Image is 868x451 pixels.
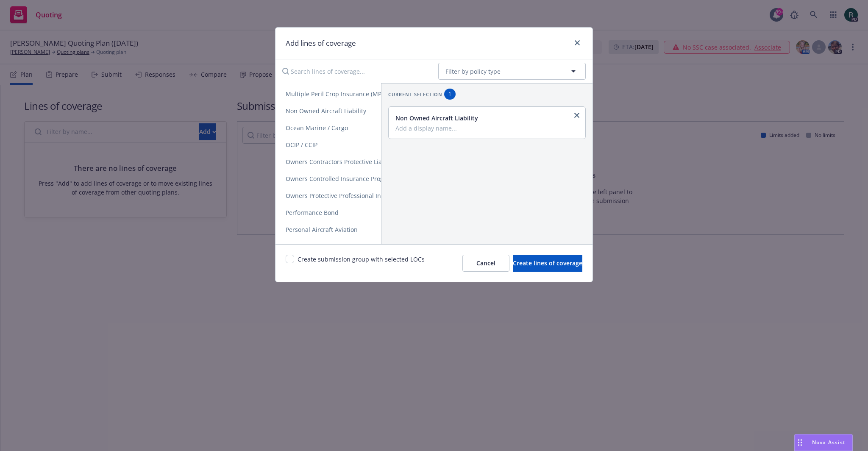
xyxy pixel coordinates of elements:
button: Create lines of coverage [513,255,582,272]
span: Create submission group with selected LOCs [298,255,425,272]
input: Search lines of coverage... [277,63,431,80]
span: Owners Contractors Protective Liability [275,158,406,166]
a: close [572,110,582,120]
a: close [572,38,582,48]
button: Nova Assist [794,434,853,451]
span: Create lines of coverage [513,259,582,267]
div: Drag to move [795,434,805,451]
div: Non Owned Aircraft Liability [395,114,577,122]
input: Add a display name... [395,124,577,132]
span: Ocean Marine / Cargo [275,124,358,132]
button: Filter by policy type [438,63,586,80]
span: Nova Assist [812,439,846,446]
span: Personal Aircraft Aviation [275,225,368,234]
span: Personal Auto / Vehicle [275,242,361,251]
span: Performance Bond [275,209,349,217]
span: Owners Protective Professional Indemnity (OPPI) [275,192,433,200]
span: Cancel [476,259,495,267]
span: OCIP / CCIP [275,141,328,149]
span: Filter by policy type [445,67,501,76]
span: Owners Controlled Insurance Program (OCIP) [275,175,424,183]
span: Non Owned Aircraft Liability [275,107,376,115]
button: Cancel [462,255,509,272]
span: Current selection [388,91,442,98]
span: 1 [448,90,452,98]
h1: Add lines of coverage [286,38,356,49]
span: Multiple Peril Crop Insurance (MPCI) [275,90,399,98]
